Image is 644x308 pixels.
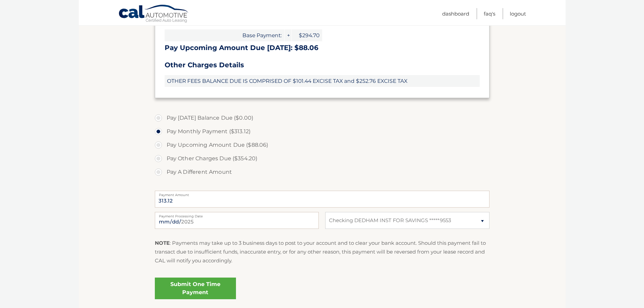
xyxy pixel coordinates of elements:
[442,8,469,19] a: Dashboard
[155,239,490,265] p: : Payments may take up to 3 business days to post to your account and to clear your bank account....
[155,138,490,152] label: Pay Upcoming Amount Due ($88.06)
[510,8,526,19] a: Logout
[155,111,490,125] label: Pay [DATE] Balance Due ($0.00)
[155,191,490,208] input: Payment Amount
[155,191,490,196] label: Payment Amount
[155,212,319,229] input: Payment Date
[155,152,490,165] label: Pay Other Charges Due ($354.20)
[165,61,480,69] h3: Other Charges Details
[165,44,480,52] h3: Pay Upcoming Amount Due [DATE]: $88.06
[165,29,284,41] span: Base Payment:
[165,75,480,87] span: OTHER FEES BALANCE DUE IS COMPRISED OF $101.44 EXCISE TAX and $252.76 EXCISE TAX
[285,29,291,41] span: +
[155,165,490,179] label: Pay A Different Amount
[155,278,236,299] a: Submit One Time Payment
[155,125,490,138] label: Pay Monthly Payment ($313.12)
[484,8,495,19] a: FAQ's
[155,240,170,246] strong: NOTE
[292,29,322,41] span: $294.70
[155,212,319,217] label: Payment Processing Date
[118,4,189,24] a: Cal Automotive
